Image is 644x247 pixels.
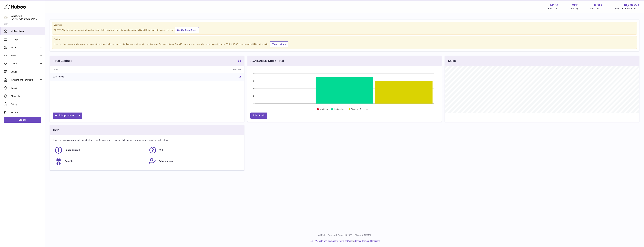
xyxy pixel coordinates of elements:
[239,75,241,78] a: 13
[11,95,43,98] span: Channels
[11,111,43,114] span: Returns
[253,95,254,97] text: 2
[253,80,254,82] text: 6
[53,139,241,142] p: Huboo is the easy way to get your stock fulfilled. But incase you need any help here's our ways f...
[315,240,351,242] a: Website and Dashboard Terms of Use
[253,88,254,89] text: 4
[65,149,80,151] span: Huboo Support
[11,38,39,41] span: Listings
[334,108,345,110] text: Healthy stock
[50,73,152,81] td: With Huboo
[11,87,43,90] span: Cases
[4,15,8,20] img: internalAdmin-14130@internal.huboo.com
[159,149,163,151] span: FAQ
[624,3,637,7] span: 18,206.75
[53,59,72,63] h3: Total Listings
[615,3,640,10] a: 18,206.75 AVAILABLE Stock Total
[250,113,267,119] a: Add Stock
[11,46,39,49] span: Stock
[11,103,43,106] span: Settings
[11,18,44,20] span: [EMAIL_ADDRESS][DOMAIN_NAME]
[50,66,152,73] th: Name
[159,160,173,163] span: Subscriptions
[149,146,240,154] a: FAQ
[570,7,578,10] div: Currency
[319,108,328,110] text: Low Stock
[11,30,43,33] span: My Dashboard
[448,59,456,63] h3: Sales
[590,7,603,10] span: Total sales
[11,62,39,65] span: Orders
[550,3,558,7] strong: 14130
[11,15,38,20] div: Winebuyers
[253,103,254,104] text: 0
[175,27,199,33] a: Set Up Direct Debit
[351,108,367,110] text: Stock over 2 months
[238,59,241,63] a: 13
[54,146,146,154] a: Huboo Support
[53,128,59,132] h3: Help
[572,3,578,7] strong: GBP
[548,7,558,10] div: Huboo Ref
[65,160,73,163] span: Benefits
[11,79,39,81] span: Invoicing and Payments
[11,70,43,73] span: Usage
[4,117,41,123] a: Log out
[54,157,146,165] a: Benefits
[53,113,82,119] a: Add products
[590,3,603,10] a: 0.00 Total sales
[149,157,240,165] a: Subscriptions
[270,41,288,47] a: View Listings
[354,240,380,242] a: Service Terms & Conditions
[238,59,241,62] strong: 13
[309,240,313,242] a: Help
[54,38,635,41] strong: Notice
[54,41,635,47] div: If you're planning on sending your products internationally please add required customs informati...
[11,54,39,57] span: Sales
[615,7,640,10] span: AVAILABLE Stock Total
[253,73,254,74] text: 8
[250,59,284,63] h3: AVAILABLE Stock Total
[54,27,635,33] div: ALERT : We have no authorised billing details on file for you. You can set up and manage a Direct...
[314,240,380,242] li: and
[594,3,600,7] span: 0.00
[54,24,635,26] strong: Warning
[47,234,642,237] p: All Rights Reserved. Copyright 2025 - [DOMAIN_NAME]
[152,66,244,73] th: Quantity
